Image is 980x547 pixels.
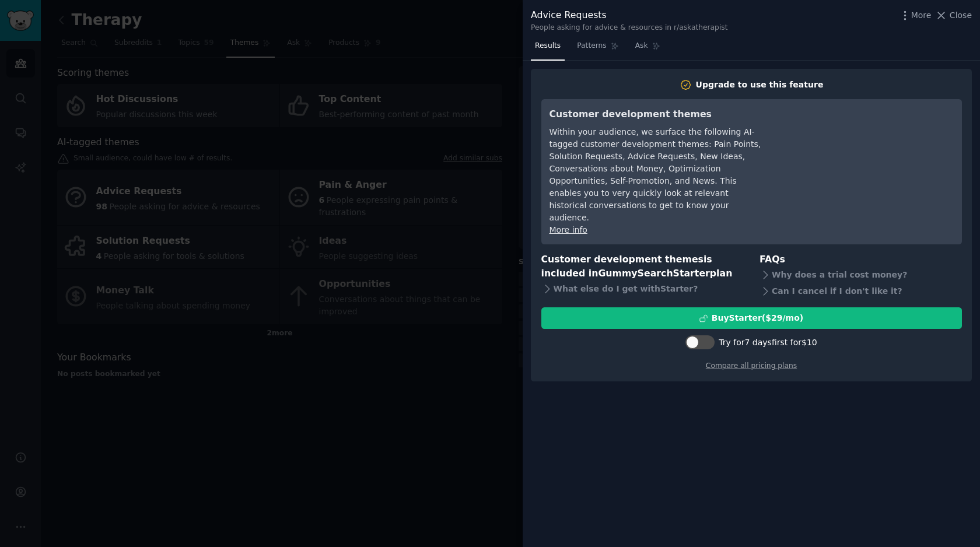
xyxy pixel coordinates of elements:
[549,107,762,122] h3: Customer development themes
[549,225,587,234] a: More info
[759,267,962,283] div: Why does a trial cost money?
[541,307,962,329] button: BuyStarter($29/mo)
[531,37,565,61] a: Results
[531,23,727,33] div: People asking for advice & resources in r/askatherapist
[779,107,954,195] iframe: YouTube video player
[535,41,561,51] span: Results
[696,79,824,91] div: Upgrade to use this feature
[598,268,709,279] span: GummySearch Starter
[573,37,622,61] a: Patterns
[531,8,727,23] div: Advice Requests
[635,41,648,51] span: Ask
[712,312,803,324] div: Buy Starter ($ 29 /mo )
[541,253,744,281] h3: Customer development themes is included in plan
[577,41,606,51] span: Patterns
[719,336,817,349] div: Try for 7 days first for $10
[935,9,972,22] button: Close
[911,9,932,22] span: More
[549,126,762,224] div: Within your audience, we surface the following AI-tagged customer development themes: Pain Points...
[899,9,932,22] button: More
[631,37,664,61] a: Ask
[759,283,962,299] div: Can I cancel if I don't like it?
[950,9,972,22] span: Close
[541,281,744,297] div: What else do I get with Starter ?
[706,362,797,370] a: Compare all pricing plans
[759,253,962,267] h3: FAQs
